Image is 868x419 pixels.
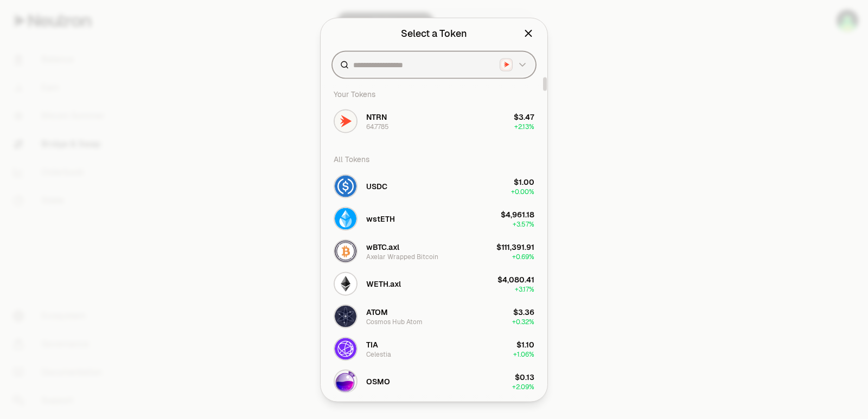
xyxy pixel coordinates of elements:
[496,241,534,252] div: $111,391.91
[513,350,534,358] span: + 1.06%
[366,350,391,358] div: Celestia
[327,235,541,267] button: wBTC.axl LogowBTC.axlAxelar Wrapped Bitcoin$111,391.91+0.69%
[366,317,423,326] div: Cosmos Hub Atom
[327,105,541,137] button: NTRN LogoNTRN64.7785$3.47+2.13%
[513,220,534,228] span: + 3.57%
[327,148,541,170] div: All Tokens
[327,202,541,235] button: wstETH LogowstETH$4,961.18+3.57%
[366,111,387,122] span: NTRN
[335,175,356,197] img: USDC Logo
[335,370,356,392] img: OSMO Logo
[522,25,534,41] button: Close
[514,111,534,122] div: $3.47
[335,273,356,294] img: WETH.axl Logo
[366,339,378,350] span: TIA
[366,278,401,289] span: WETH.axl
[366,213,395,224] span: wstETH
[335,338,356,359] img: TIA Logo
[335,305,356,327] img: ATOM Logo
[366,181,387,191] span: USDC
[327,365,541,397] button: OSMO LogoOSMO$0.13+2.09%
[327,267,541,300] button: WETH.axl LogoWETH.axl$4,080.41+3.17%
[366,122,389,131] div: 64.7785
[366,376,390,386] span: OSMO
[366,252,438,261] div: Axelar Wrapped Bitcoin
[515,285,534,293] span: + 3.17%
[401,25,467,41] div: Select a Token
[516,339,534,350] div: $1.10
[515,371,534,382] div: $0.13
[500,58,528,71] button: Neutron LogoNeutron Logo
[513,306,534,317] div: $3.36
[327,332,541,365] button: TIA LogoTIACelestia$1.10+1.06%
[501,60,512,70] img: Neutron Logo
[366,306,388,317] span: ATOM
[512,252,534,261] span: + 0.69%
[501,209,534,220] div: $4,961.18
[511,187,534,196] span: + 0.00%
[327,300,541,332] button: ATOM LogoATOMCosmos Hub Atom$3.36+0.32%
[335,208,356,229] img: wstETH Logo
[512,317,534,326] span: + 0.32%
[327,83,541,105] div: Your Tokens
[335,110,356,132] img: NTRN Logo
[327,170,541,202] button: USDC LogoUSDC$1.00+0.00%
[514,176,534,187] div: $1.00
[335,240,356,262] img: wBTC.axl Logo
[512,382,534,391] span: + 2.09%
[497,274,534,285] div: $4,080.41
[366,241,399,252] span: wBTC.axl
[514,122,534,131] span: + 2.13%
